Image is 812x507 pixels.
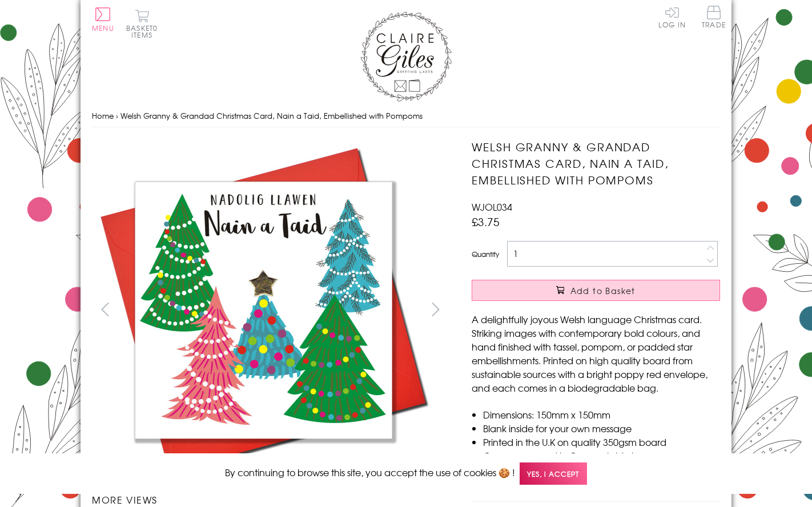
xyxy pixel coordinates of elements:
[131,23,158,40] span: 0 items
[126,9,158,38] button: Basket0 items
[360,11,452,102] img: Claire Giles Greetings Cards
[472,139,720,188] h1: Welsh Granny & Grandad Christmas Card, Nain a Taid, Embellished with Pompoms
[423,296,449,322] button: next
[483,449,720,462] li: Comes wrapped in Compostable bag
[570,285,636,296] span: Add to Basket
[449,139,791,481] img: Welsh Granny & Grandad Christmas Card, Nain a Taid, Embellished with Pompoms
[472,280,720,301] button: Add to Basket
[92,139,435,481] img: Welsh Granny & Grandad Christmas Card, Nain a Taid, Embellished with Pompoms
[116,110,118,121] span: ›
[92,23,114,33] span: Menu
[658,6,686,28] a: Log In
[92,296,118,322] button: prev
[520,462,587,485] span: Yes, I accept
[92,104,720,128] nav: breadcrumbs
[483,421,720,435] li: Blank inside for your own message
[472,249,499,259] label: Quantity
[92,7,114,31] button: Menu
[472,312,720,395] p: A delightfully joyous Welsh language Christmas card. Striking images with contemporary bold colou...
[472,200,512,214] span: WJOL034
[702,6,726,28] span: Trade
[120,110,423,121] span: Welsh Granny & Grandad Christmas Card, Nain a Taid, Embellished with Pompoms
[92,110,114,121] a: Home
[483,435,720,449] li: Printed in the U.K on quality 350gsm board
[483,408,720,421] li: Dimensions: 150mm x 150mm
[472,214,500,230] span: £3.75
[92,493,449,506] h3: More views
[702,6,726,30] a: Trade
